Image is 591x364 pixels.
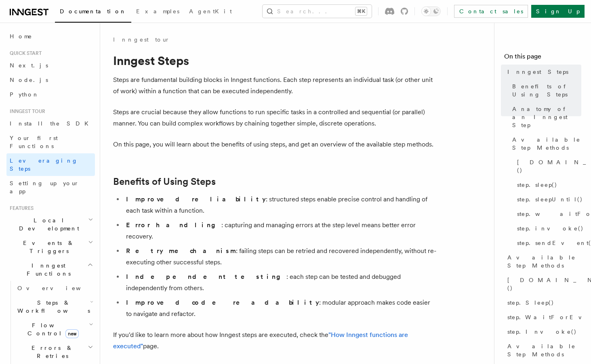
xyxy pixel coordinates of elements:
span: Node.js [10,77,48,83]
a: Anatomy of an Inngest Step [509,102,581,132]
span: Quick start [6,50,42,56]
a: step.sendEvent() [514,236,581,250]
button: Inngest Functions [6,258,95,281]
a: Benefits of Using Steps [113,176,216,187]
span: Available Step Methods [512,136,581,152]
button: Local Development [6,213,95,236]
strong: Retry mechanism [126,247,236,255]
span: Features [6,205,34,211]
span: Events & Triggers [6,239,88,255]
button: Events & Triggers [6,236,95,258]
a: Python [6,87,95,102]
a: Documentation [55,2,131,23]
a: Examples [131,2,184,22]
button: Errors & Retries [14,341,95,363]
a: step.Invoke() [504,324,581,339]
span: Local Development [6,216,88,232]
span: Overview [17,285,101,291]
a: Home [6,29,95,44]
span: Next.js [10,62,48,69]
a: AgentKit [184,2,237,22]
a: step.invoke() [514,221,581,236]
strong: Independent testing [126,273,286,280]
li: : failing steps can be retried and recovered independently, without re-executing other successful... [124,245,436,268]
span: Home [10,32,32,40]
li: : structured steps enable precise control and handling of each task within a function. [124,194,436,216]
span: step.invoke() [517,224,584,232]
span: step.sleepUntil() [517,195,583,203]
a: step.sleep() [514,178,581,192]
strong: Improved reliability [126,195,266,203]
a: Inngest tour [113,36,170,44]
span: Inngest Functions [6,261,87,278]
a: Leveraging Steps [6,153,95,176]
button: Toggle dark mode [421,6,441,16]
a: [DOMAIN_NAME]() [514,155,581,178]
a: Your first Functions [6,131,95,153]
span: Inngest Steps [507,68,568,76]
button: Steps & Workflows [14,295,95,318]
p: Steps are fundamental building blocks in Inngest functions. Each step represents an individual ta... [113,74,436,97]
a: Available Step Methods [509,132,581,155]
span: AgentKit [189,8,232,15]
a: [DOMAIN_NAME]() [504,273,581,295]
span: Leveraging Steps [10,157,78,172]
span: Errors & Retries [14,344,88,360]
span: Your first Functions [10,135,58,149]
button: Search...⌘K [263,5,372,18]
span: Flow Control [14,321,89,337]
h1: Inngest Steps [113,53,436,68]
span: Python [10,91,39,98]
span: new [65,329,79,338]
p: If you'd like to learn more about how Inngest steps are executed, check the page. [113,329,436,352]
a: step.Sleep() [504,295,581,310]
span: Available Step Methods [507,342,581,358]
span: Anatomy of an Inngest Step [512,105,581,129]
span: Setting up your app [10,180,79,195]
kbd: ⌘K [355,7,367,15]
li: : each step can be tested and debugged independently from others. [124,271,436,294]
a: Install the SDK [6,116,95,131]
span: Examples [136,8,179,15]
li: : capturing and managing errors at the step level means better error recovery. [124,220,436,242]
a: step.sleepUntil() [514,192,581,207]
span: step.Invoke() [507,328,577,336]
a: step.waitForEvent() [514,207,581,221]
span: Install the SDK [10,120,93,127]
a: step.WaitForEvent() [504,310,581,324]
p: On this page, you will learn about the benefits of using steps, and get an overview of the availa... [113,139,436,150]
span: Steps & Workflows [14,299,90,315]
p: Steps are crucial because they allow functions to run specific tasks in a controlled and sequenti... [113,107,436,129]
a: Setting up your app [6,176,95,199]
span: step.Sleep() [507,299,554,307]
h4: On this page [504,52,581,65]
strong: Error handling [126,221,221,229]
span: Available Step Methods [507,253,581,270]
button: Flow Controlnew [14,318,95,341]
a: Contact sales [454,5,528,18]
a: Available Step Methods [504,339,581,362]
a: Node.js [6,73,95,87]
span: Benefits of Using Steps [512,82,581,98]
span: step.sleep() [517,181,557,189]
a: Inngest Steps [504,65,581,79]
a: Sign Up [531,5,585,18]
span: Documentation [60,8,126,15]
a: Next.js [6,58,95,73]
strong: Improved code readability [126,299,319,306]
a: Overview [14,281,95,295]
span: Inngest tour [6,108,45,115]
a: Benefits of Using Steps [509,79,581,102]
li: : modular approach makes code easier to navigate and refactor. [124,297,436,320]
a: Available Step Methods [504,250,581,273]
